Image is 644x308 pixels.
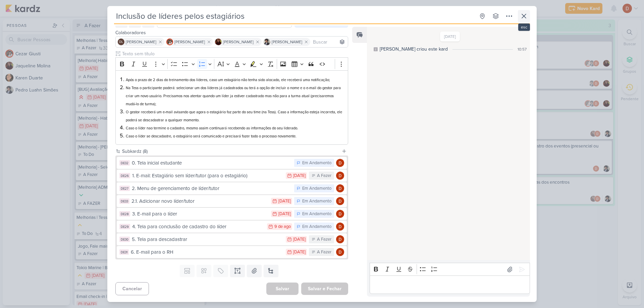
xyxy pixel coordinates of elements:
[302,211,331,218] div: Em Andamento
[317,236,331,243] div: A Fazer
[518,46,527,52] div: 10:57
[121,50,348,57] input: Texto sem título
[117,246,347,258] button: DE31 6. E-mail para o RH [DATE] A Fazer
[119,249,129,255] div: DE31
[131,197,268,205] div: 2.1. Adicionar novo líder/tutor
[119,198,129,204] div: DE33
[114,10,475,22] input: Kard Sem Título
[126,134,297,138] span: Caso o líder se descadastre, o estagiário será comunicado e precisará fazer todo o processo novam...
[126,126,298,130] span: Caso o líder nao termine o cadastro, mesmo assim continuará recebendo as informações do seu lider...
[126,110,342,122] span: O gestor receberá um e-mail avisando que agora o estagiário faz parte do seu time (na Tess). Caso...
[215,39,222,45] img: Jaqueline Molina
[336,184,344,192] img: Davi Elias Teixeira
[302,198,331,205] div: Em Andamento
[293,250,306,254] div: [DATE]
[302,185,331,192] div: Em Andamento
[336,210,344,218] img: Davi Elias Teixeira
[293,174,306,178] div: [DATE]
[166,39,173,45] img: Cezar Giusti
[119,41,123,44] p: DL
[278,212,291,216] div: [DATE]
[132,223,264,231] div: 4. Tela para conclusão de cadastro do líder
[126,39,156,45] span: [PERSON_NAME]
[132,210,268,218] div: 3. E-mail para o líder
[115,57,348,70] div: Editor toolbar
[336,197,344,205] img: Davi Elias Teixeira
[115,29,348,36] div: Colaboradores
[370,263,530,276] div: Editor toolbar
[131,248,282,256] div: 6. E-mail para o RH
[312,38,346,46] input: Buscar
[370,275,530,294] div: Editor editing area: main
[132,185,291,192] div: 2. Menu de gerenciamento de líder/tutor
[117,221,347,233] button: DE29 4. Tela para conclusão de cadastro do líder 9 de ago Em Andamento
[117,208,347,220] button: DE28 3. E-mail para o líder [DATE] Em Andamento
[223,39,254,45] span: [PERSON_NAME]
[336,223,344,231] img: Davi Elias Teixeira
[302,224,331,230] div: Em Andamento
[336,235,344,243] img: Davi Elias Teixeira
[132,172,282,180] div: 1. E-mail: Estagiário sem líder/tutor (para o estagiário)
[317,249,331,256] div: A Fazer
[264,39,270,45] img: Pedro Luahn Simões
[117,233,347,245] button: DE30 5. Tela para descadastrar [DATE] A Fazer
[117,195,347,207] button: DE33 2.1. Adicionar novo líder/tutor [DATE] Em Andamento
[126,86,341,106] span: Na Tess o participante poderá: selecionar um dos líderes já cadastrados ou terá a opção de inclui...
[117,170,347,182] button: DE26 1. E-mail: Estagiário sem líder/tutor (para o estagiário) [DATE] A Fazer
[126,78,330,82] span: Após o prazo de 2 dias do treinamento dos líderes, caso um estagiário não tenha sido alocado, ele...
[174,39,205,45] span: [PERSON_NAME]
[118,39,124,45] div: Danilo Leite
[380,46,448,53] div: [PERSON_NAME] criou este kard
[119,224,130,229] div: DE29
[336,172,344,180] img: Davi Elias Teixeira
[293,237,306,242] div: [DATE]
[122,148,339,155] div: Subkardz (8)
[272,39,302,45] span: [PERSON_NAME]
[274,225,291,229] div: 9 de ago
[119,237,130,242] div: DE30
[117,182,347,194] button: DE27 2. Menu de gerenciamento de líder/tutor Em Andamento
[132,236,282,243] div: 5. Tela para descadastrar
[518,23,530,31] div: esc
[119,160,130,166] div: DE32
[317,173,331,179] div: A Fazer
[115,70,348,145] div: Editor editing area: main
[336,159,344,167] img: Davi Elias Teixeira
[117,157,347,169] button: DE32 0. Tela inicial estudante Em Andamento
[115,282,149,295] button: Cancelar
[336,248,344,256] img: Davi Elias Teixeira
[278,199,291,203] div: [DATE]
[302,160,331,167] div: Em Andamento
[119,211,130,217] div: DE28
[119,186,130,191] div: DE27
[119,173,130,178] div: DE26
[132,159,291,167] div: 0. Tela inicial estudante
